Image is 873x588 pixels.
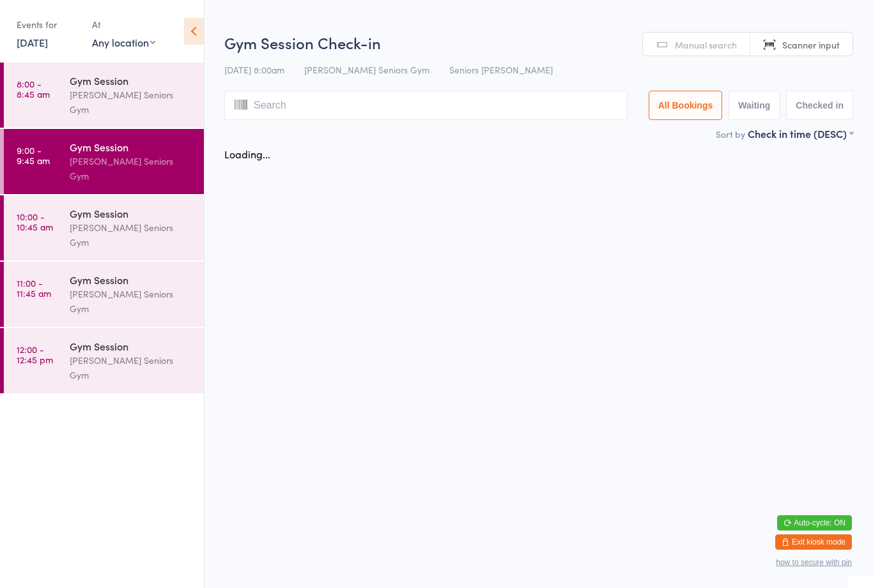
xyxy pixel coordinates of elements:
div: Gym Session [70,273,193,287]
div: Gym Session [70,206,193,220]
a: [DATE] [17,35,48,49]
div: [PERSON_NAME] Seniors Gym [70,87,193,117]
div: [PERSON_NAME] Seniors Gym [70,154,193,183]
div: [PERSON_NAME] Seniors Gym [70,353,193,382]
span: Manual search [675,38,737,51]
button: Waiting [729,91,780,120]
button: how to secure with pin [776,558,852,567]
input: Search [224,91,628,120]
time: 11:00 - 11:45 am [17,278,51,298]
h2: Gym Session Check-in [224,32,853,53]
a: 12:00 -12:45 pmGym Session[PERSON_NAME] Seniors Gym [4,328,204,393]
div: Events for [17,14,79,35]
div: Loading... [224,147,270,161]
label: Sort by [716,128,745,140]
span: Scanner input [782,38,840,51]
span: [DATE] 8:00am [224,63,284,76]
a: 9:00 -9:45 amGym Session[PERSON_NAME] Seniors Gym [4,129,204,194]
time: 9:00 - 9:45 am [17,145,50,165]
div: At [92,14,155,35]
div: [PERSON_NAME] Seniors Gym [70,287,193,316]
div: Gym Session [70,339,193,353]
div: Check in time (DESC) [748,126,853,140]
span: [PERSON_NAME] Seniors Gym [304,63,429,76]
time: 8:00 - 8:45 am [17,79,50,99]
button: Auto-cycle: ON [777,515,852,531]
span: Seniors [PERSON_NAME] [449,63,553,76]
button: Exit kiosk mode [775,534,852,550]
time: 10:00 - 10:45 am [17,211,53,232]
div: Any location [92,35,155,49]
a: 11:00 -11:45 amGym Session[PERSON_NAME] Seniors Gym [4,262,204,327]
button: All Bookings [649,91,723,120]
div: Gym Session [70,140,193,154]
a: 10:00 -10:45 amGym Session[PERSON_NAME] Seniors Gym [4,195,204,260]
a: 8:00 -8:45 amGym Session[PERSON_NAME] Seniors Gym [4,63,204,128]
time: 12:00 - 12:45 pm [17,344,53,365]
button: Checked in [786,91,853,120]
div: Gym Session [70,73,193,87]
div: [PERSON_NAME] Seniors Gym [70,220,193,250]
